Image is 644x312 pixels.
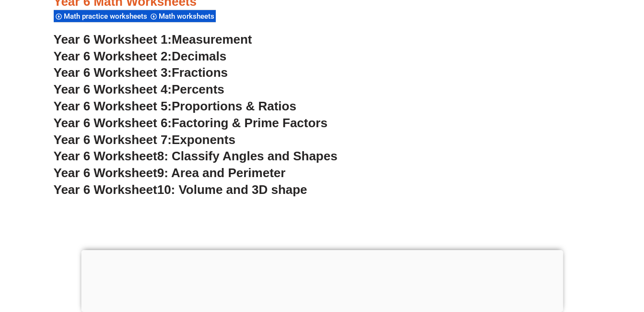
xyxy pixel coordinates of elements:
a: Year 6 Worksheet9: Area and Perimeter [54,166,286,180]
span: Year 6 Worksheet [54,166,157,180]
span: Math practice worksheets [64,12,150,21]
span: Year 6 Worksheet 1: [54,32,172,47]
span: Year 6 Worksheet 3: [54,65,172,80]
a: Year 6 Worksheet 5:Proportions & Ratios [54,99,296,113]
span: Math worksheets [159,12,217,21]
a: Year 6 Worksheet 6:Factoring & Prime Factors [54,116,328,130]
a: Year 6 Worksheet10: Volume and 3D shape [54,182,307,197]
span: Year 6 Worksheet 4: [54,82,172,96]
span: Year 6 Worksheet [54,182,157,197]
span: 10: Volume and 3D shape [157,182,307,197]
span: Year 6 Worksheet 5: [54,99,172,113]
span: Percents [172,82,224,96]
a: Year 6 Worksheet 1:Measurement [54,32,252,47]
a: Year 6 Worksheet 4:Percents [54,82,224,96]
span: Year 6 Worksheet [54,149,157,163]
span: 9: Area and Perimeter [157,166,286,180]
span: Year 6 Worksheet 7: [54,132,172,147]
span: Measurement [172,32,252,47]
span: Fractions [172,65,228,80]
div: Math worksheets [149,10,216,23]
span: Proportions & Ratios [172,99,296,113]
a: Year 6 Worksheet 2:Decimals [54,49,227,63]
a: Year 6 Worksheet8: Classify Angles and Shapes [54,149,338,163]
span: Factoring & Prime Factors [172,116,328,130]
iframe: Chat Widget [484,204,644,312]
div: Math practice worksheets [54,10,149,23]
a: Year 6 Worksheet 7:Exponents [54,132,235,147]
iframe: Advertisement [81,250,563,310]
span: Year 6 Worksheet 2: [54,49,172,63]
a: Year 6 Worksheet 3:Fractions [54,65,228,80]
span: 8: Classify Angles and Shapes [157,149,338,163]
span: Year 6 Worksheet 6: [54,116,172,130]
span: Decimals [172,49,226,63]
span: Exponents [172,132,235,147]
